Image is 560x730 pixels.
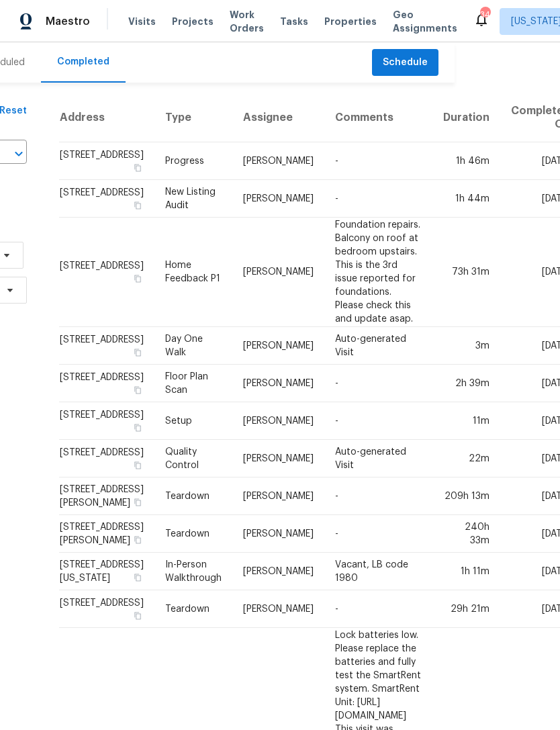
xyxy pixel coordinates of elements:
[59,93,154,142] th: Address
[480,8,489,21] div: 34
[232,402,324,440] td: [PERSON_NAME]
[324,553,432,590] td: Vacant, LB code 1980
[132,199,144,212] button: Copy Address
[432,365,500,402] td: 2h 39m
[432,590,500,628] td: 29h 21m
[232,93,324,142] th: Assignee
[432,477,500,515] td: 209h 13m
[324,142,432,180] td: -
[172,15,214,28] span: Projects
[59,180,154,218] td: [STREET_ADDRESS]
[46,15,90,28] span: Maestro
[232,142,324,180] td: [PERSON_NAME]
[432,218,500,327] td: 73h 31m
[232,477,324,515] td: [PERSON_NAME]
[230,8,264,35] span: Work Orders
[132,610,144,622] button: Copy Address
[280,17,308,26] span: Tasks
[432,93,500,142] th: Duration
[59,142,154,180] td: [STREET_ADDRESS]
[372,49,438,77] button: Schedule
[59,440,154,477] td: [STREET_ADDRESS]
[132,162,144,174] button: Copy Address
[59,402,154,440] td: [STREET_ADDRESS]
[232,440,324,477] td: [PERSON_NAME]
[154,93,232,142] th: Type
[232,553,324,590] td: [PERSON_NAME]
[154,477,232,515] td: Teardown
[324,515,432,553] td: -
[432,440,500,477] td: 22m
[324,218,432,327] td: Foundation repairs. Balcony on roof at bedroom upstairs. This is the 3rd issue reported for found...
[324,402,432,440] td: -
[324,180,432,218] td: -
[154,365,232,402] td: Floor Plan Scan
[232,218,324,327] td: [PERSON_NAME]
[132,422,144,434] button: Copy Address
[59,477,154,515] td: [STREET_ADDRESS][PERSON_NAME]
[59,218,154,327] td: [STREET_ADDRESS]
[324,327,432,365] td: Auto-generated Visit
[59,590,154,628] td: [STREET_ADDRESS]
[232,515,324,553] td: [PERSON_NAME]
[432,180,500,218] td: 1h 44m
[59,515,154,553] td: [STREET_ADDRESS][PERSON_NAME]
[132,496,144,508] button: Copy Address
[432,142,500,180] td: 1h 46m
[132,459,144,471] button: Copy Address
[154,515,232,553] td: Teardown
[232,590,324,628] td: [PERSON_NAME]
[59,553,154,590] td: [STREET_ADDRESS][US_STATE]
[324,440,432,477] td: Auto-generated Visit
[154,590,232,628] td: Teardown
[432,327,500,365] td: 3m
[154,180,232,218] td: New Listing Audit
[59,365,154,402] td: [STREET_ADDRESS]
[154,218,232,327] td: Home Feedback P1
[324,590,432,628] td: -
[154,327,232,365] td: Day One Walk
[154,142,232,180] td: Progress
[154,440,232,477] td: Quality Control
[132,347,144,359] button: Copy Address
[154,553,232,590] td: In-Person Walkthrough
[324,93,432,142] th: Comments
[324,365,432,402] td: -
[393,8,457,35] span: Geo Assignments
[132,534,144,546] button: Copy Address
[154,402,232,440] td: Setup
[432,402,500,440] td: 11m
[9,144,28,163] button: Open
[128,15,156,28] span: Visits
[132,384,144,396] button: Copy Address
[132,273,144,285] button: Copy Address
[232,365,324,402] td: [PERSON_NAME]
[232,180,324,218] td: [PERSON_NAME]
[232,327,324,365] td: [PERSON_NAME]
[324,15,377,28] span: Properties
[59,327,154,365] td: [STREET_ADDRESS]
[432,515,500,553] td: 240h 33m
[57,55,109,69] div: Completed
[432,553,500,590] td: 1h 11m
[383,54,428,71] span: Schedule
[132,572,144,584] button: Copy Address
[324,477,432,515] td: -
